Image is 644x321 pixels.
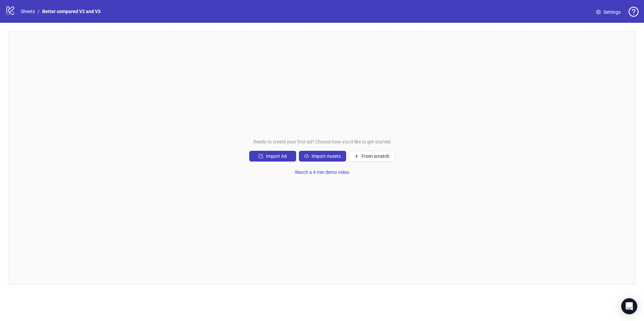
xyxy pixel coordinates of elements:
[299,151,346,162] button: Import Assets
[38,8,40,15] li: /
[354,154,359,158] span: plus
[19,8,36,15] a: Sheets
[259,154,263,158] span: import
[349,151,395,162] button: From scratch
[362,153,389,159] span: From scratch
[295,170,349,175] span: Watch a 4 min demo video
[312,153,341,159] span: Import Assets
[304,154,309,158] span: cloud-upload
[603,8,621,16] span: Settings
[253,138,391,145] span: Ready to create your first ad? Choose how you'd like to get started:
[621,298,637,314] div: Open Intercom Messenger
[596,10,601,14] span: setting
[629,7,639,17] span: question-circle
[591,7,626,17] a: Settings
[266,153,287,159] span: Import Ad
[249,151,296,162] button: Import Ad
[289,167,355,178] button: Watch a 4 min demo video
[41,8,102,15] a: Better compared V2 and V3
